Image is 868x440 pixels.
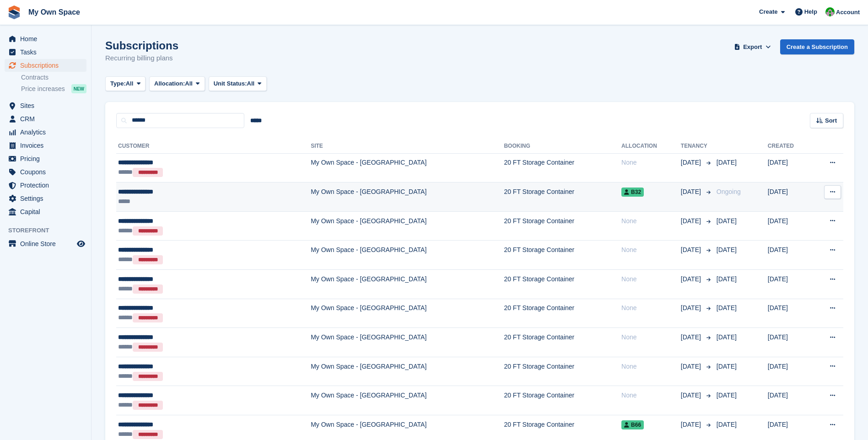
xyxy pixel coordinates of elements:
span: Subscriptions [20,59,75,72]
a: menu [5,237,86,250]
span: [DATE] [717,421,737,428]
span: [DATE] [681,420,703,429]
a: Contracts [21,73,86,82]
td: [DATE] [768,328,811,357]
td: 20 FT Storage Container [504,270,621,299]
span: [DATE] [681,391,703,400]
span: Analytics [20,126,75,139]
td: My Own Space - [GEOGRAPHIC_DATA] [311,328,504,357]
td: [DATE] [768,270,811,299]
span: Sort [825,116,837,125]
td: 20 FT Storage Container [504,182,621,212]
span: Create [759,7,777,16]
img: Paula Harris [825,7,835,16]
td: 20 FT Storage Container [504,357,621,386]
span: [DATE] [717,392,737,399]
a: menu [5,205,86,218]
span: Capital [20,205,75,218]
span: [DATE] [681,362,703,371]
span: [DATE] [681,158,703,167]
td: 20 FT Storage Container [504,241,621,270]
span: Invoices [20,139,75,152]
td: [DATE] [768,153,811,182]
span: Help [804,7,817,16]
td: My Own Space - [GEOGRAPHIC_DATA] [311,357,504,386]
span: [DATE] [717,217,737,225]
span: Online Store [20,237,75,250]
span: Allocation: [154,79,185,88]
div: None [621,216,681,226]
td: [DATE] [768,357,811,386]
span: B32 [621,188,644,197]
td: [DATE] [768,299,811,328]
span: Pricing [20,152,75,165]
td: 20 FT Storage Container [504,386,621,415]
span: [DATE] [717,304,737,311]
td: My Own Space - [GEOGRAPHIC_DATA] [311,211,504,241]
td: My Own Space - [GEOGRAPHIC_DATA] [311,299,504,328]
span: [DATE] [717,333,737,341]
div: None [621,391,681,400]
span: [DATE] [681,187,703,197]
td: 20 FT Storage Container [504,211,621,241]
th: Allocation [621,139,681,154]
span: Unit Status: [214,79,247,88]
a: Price increases NEW [21,84,86,94]
a: menu [5,32,86,45]
div: None [621,274,681,284]
a: menu [5,99,86,112]
span: Account [836,8,860,17]
span: Export [743,43,762,52]
td: 20 FT Storage Container [504,153,621,182]
td: My Own Space - [GEOGRAPHIC_DATA] [311,153,504,182]
span: All [247,79,255,88]
button: Allocation: All [149,76,205,91]
a: Create a Subscription [780,39,854,54]
button: Export [733,39,773,54]
td: [DATE] [768,241,811,270]
a: menu [5,59,86,72]
th: Tenancy [681,139,713,154]
a: My Own Space [25,5,84,20]
span: CRM [20,113,75,125]
td: [DATE] [768,211,811,241]
div: None [621,303,681,313]
td: 20 FT Storage Container [504,328,621,357]
a: menu [5,179,86,192]
span: All [126,79,134,88]
span: Protection [20,179,75,192]
a: menu [5,152,86,165]
div: None [621,362,681,371]
a: menu [5,126,86,139]
td: My Own Space - [GEOGRAPHIC_DATA] [311,386,504,415]
td: My Own Space - [GEOGRAPHIC_DATA] [311,182,504,212]
th: Created [768,139,811,154]
div: None [621,158,681,167]
span: Ongoing [717,188,741,195]
a: menu [5,192,86,205]
span: Tasks [20,46,75,59]
td: 20 FT Storage Container [504,299,621,328]
td: My Own Space - [GEOGRAPHIC_DATA] [311,270,504,299]
th: Site [311,139,504,154]
img: stora-icon-8386f47178a22dfd0bd8f6a31ec36ba5ce8667c1dd55bd0f319d3a0aa187defe.svg [7,5,21,19]
a: menu [5,139,86,152]
a: Preview store [75,238,86,249]
p: Recurring billing plans [105,53,178,64]
span: Settings [20,192,75,205]
a: menu [5,113,86,125]
span: All [185,79,193,88]
div: None [621,245,681,255]
span: Coupons [20,166,75,178]
span: [DATE] [717,159,737,166]
div: NEW [71,84,86,93]
span: [DATE] [717,246,737,253]
span: [DATE] [681,303,703,313]
span: Storefront [8,226,91,235]
span: [DATE] [681,333,703,342]
span: Sites [20,99,75,112]
th: Customer [116,139,311,154]
span: Price increases [21,85,65,93]
a: menu [5,46,86,59]
span: [DATE] [717,363,737,370]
